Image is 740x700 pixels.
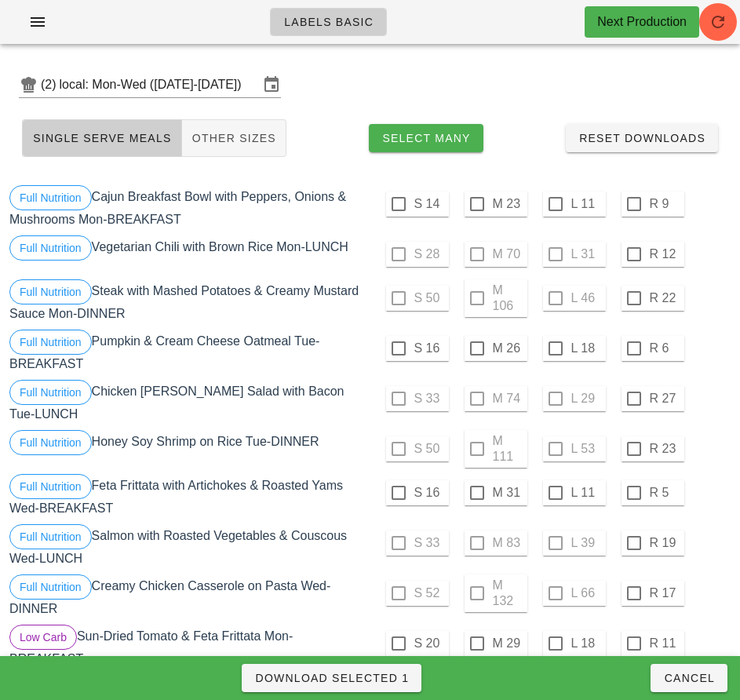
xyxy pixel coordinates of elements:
label: R 19 [650,535,681,551]
button: Single Serve Meals [22,119,182,157]
div: Salmon with Roasted Vegetables & Couscous Wed-LUNCH [6,521,370,571]
div: Chicken [PERSON_NAME] Salad with Bacon Tue-LUNCH [6,377,370,427]
label: R 5 [650,485,681,501]
button: Reset Downloads [566,124,718,152]
label: M 31 [493,485,524,501]
div: Vegetarian Chili with Brown Rice Mon-LUNCH [6,232,370,276]
span: Full Nutrition [20,330,82,354]
button: Other Sizes [182,119,286,157]
label: R 23 [650,441,681,457]
div: Sun-Dried Tomato & Feta Frittata Mon-BREAKFAST [6,622,370,672]
span: Cancel [663,672,715,684]
label: S 16 [414,341,446,356]
label: M 29 [493,636,524,651]
span: Full Nutrition [20,280,82,304]
span: Full Nutrition [20,431,82,454]
span: Single Serve Meals [32,132,172,144]
span: Other Sizes [191,132,276,144]
span: Full Nutrition [20,475,82,498]
span: Low Carb [20,625,67,649]
div: Steak with Mashed Potatoes & Creamy Mustard Sauce Mon-DINNER [6,276,370,326]
div: (2) [41,77,60,93]
span: Full Nutrition [20,525,82,549]
label: R 22 [650,290,681,306]
label: L 11 [571,196,603,212]
button: Cancel [651,664,727,692]
label: R 27 [650,391,681,407]
label: L 18 [571,341,603,356]
span: Download Selected 1 [254,672,409,684]
button: Select Many [369,124,483,152]
span: Full Nutrition [20,381,82,404]
label: M 23 [493,196,524,212]
a: Labels Basic [270,8,387,36]
label: S 16 [414,485,446,501]
label: S 20 [414,636,446,651]
span: Full Nutrition [20,186,82,210]
div: Next Production [597,13,687,31]
label: S 14 [414,196,446,212]
span: Full Nutrition [20,236,82,260]
label: L 18 [571,636,603,651]
button: Download Selected 1 [242,664,421,692]
label: R 12 [650,246,681,262]
label: M 26 [493,341,524,356]
label: R 17 [650,585,681,601]
div: Pumpkin & Cream Cheese Oatmeal Tue-BREAKFAST [6,326,370,377]
span: Select Many [381,132,471,144]
span: Reset Downloads [578,132,705,144]
label: L 11 [571,485,603,501]
span: Labels Basic [283,16,374,28]
label: R 6 [650,341,681,356]
span: Full Nutrition [20,575,82,599]
div: Cajun Breakfast Bowl with Peppers, Onions & Mushrooms Mon-BREAKFAST [6,182,370,232]
label: R 11 [650,636,681,651]
label: R 9 [650,196,681,212]
div: Creamy Chicken Casserole on Pasta Wed-DINNER [6,571,370,622]
div: Feta Frittata with Artichokes & Roasted Yams Wed-BREAKFAST [6,471,370,521]
div: Honey Soy Shrimp on Rice Tue-DINNER [6,427,370,471]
